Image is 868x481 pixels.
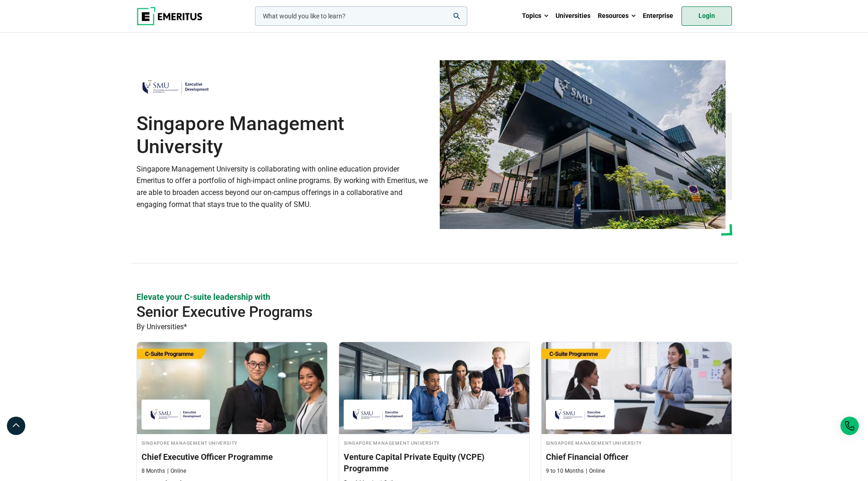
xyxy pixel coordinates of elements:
[440,60,726,229] img: Singapore Management University
[146,404,206,425] img: Singapore Management University
[550,404,610,425] img: Singapore Management University
[142,439,323,447] h4: Singapore Management University
[136,74,215,101] img: Singapore Management University
[344,439,525,447] h4: Singapore Management University
[167,467,186,475] p: Online
[255,6,467,26] input: woocommerce-product-search-field-0
[541,342,732,434] img: Chief Financial Officer | Online Leadership Course
[541,342,732,480] a: Leadership Course by Singapore Management University - Singapore Management University Singapore ...
[339,342,529,434] img: Venture Capital Private Equity (VCPE) Programme | Online Finance Course
[681,6,732,26] a: Login
[137,342,327,434] img: Chief Executive Officer Programme | Online Leadership Course
[546,467,584,475] p: 9 to 10 Months
[136,303,672,321] h2: Senior Executive Programs
[344,451,525,474] h3: Venture Capital Private Equity (VCPE) Programme
[142,467,165,475] p: 8 Months
[546,439,727,447] h4: Singapore Management University
[136,163,429,210] p: Singapore Management University is collaborating with online education provider Emeritus to offer...
[136,291,732,303] p: Elevate your C-suite leadership with
[546,451,727,463] h3: Chief Financial Officer
[136,321,732,333] p: By Universities*
[142,451,323,463] h3: Chief Executive Officer Programme
[586,467,605,475] p: Online
[348,404,408,425] img: Singapore Management University
[136,112,429,159] h1: Singapore Management University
